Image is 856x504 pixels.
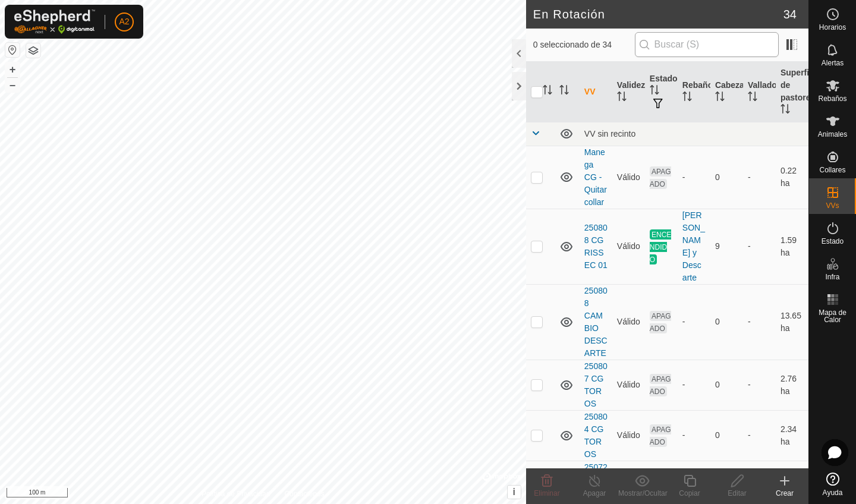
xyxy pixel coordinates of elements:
[618,488,666,499] div: Mostrar/Ocultar
[650,166,671,189] span: APAGADO
[580,62,612,122] th: VV
[743,410,776,461] td: -
[513,487,515,497] span: i
[823,489,843,496] span: Ayuda
[534,489,559,497] span: Eliminar
[533,7,783,21] h2: En Rotación
[812,309,853,323] span: Mapa de Calor
[713,488,761,499] div: Editar
[645,62,678,122] th: Estado
[776,284,808,360] td: 13.65 ha
[284,489,324,499] a: Contáctenos
[710,146,743,209] td: 0
[543,87,552,96] p-sorticon: Activar para ordenar
[776,360,808,410] td: 2.76 ha
[682,93,692,103] p-sorticon: Activar para ordenar
[710,410,743,461] td: 0
[612,146,645,209] td: Válido
[710,360,743,410] td: 0
[822,59,844,67] span: Alertas
[743,360,776,410] td: -
[5,62,20,77] button: +
[776,410,808,461] td: 2.34 ha
[710,62,743,122] th: Cabezas
[5,78,20,92] button: –
[584,412,608,459] a: 250804 CG TOROS
[776,146,808,209] td: 0.22 ha
[776,209,808,284] td: 1.59 ha
[818,95,846,102] span: Rebaños
[571,488,618,499] div: Apagar
[743,209,776,284] td: -
[119,15,129,28] span: A2
[584,286,608,358] a: 250808 CAMBIO DESCARTE
[743,62,776,122] th: Vallado
[584,223,608,270] a: 250808 CG RISSEC 01
[612,209,645,284] td: Válido
[682,209,706,284] div: [PERSON_NAME] y Descarte
[650,374,671,396] span: APAGADO
[682,379,706,391] div: -
[650,87,659,96] p-sorticon: Activar para ordenar
[783,5,797,23] span: 34
[710,284,743,360] td: 0
[650,229,672,264] span: ENCENDIDO
[508,486,521,499] button: i
[635,32,779,57] input: Buscar (S)
[5,43,20,57] button: Restablecer Mapa
[826,202,839,209] span: VVs
[584,361,608,408] a: 250807 CG TOROS
[612,410,645,461] td: Válido
[710,209,743,284] td: 9
[819,24,846,31] span: Horarios
[776,62,808,122] th: Superficie de pastoreo
[682,171,706,184] div: -
[678,62,710,122] th: Rebaño
[584,129,804,138] div: VV sin recinto
[715,93,725,103] p-sorticon: Activar para ordenar
[819,166,845,174] span: Collares
[822,238,844,245] span: Estado
[809,468,856,501] a: Ayuda
[533,39,635,51] span: 0 seleccionado de 34
[650,424,671,447] span: APAGADO
[748,93,757,103] p-sorticon: Activar para ordenar
[559,87,569,96] p-sorticon: Activar para ordenar
[743,146,776,209] td: -
[612,62,645,122] th: Validez
[781,106,790,115] p-sorticon: Activar para ordenar
[612,284,645,360] td: Válido
[650,311,671,333] span: APAGADO
[818,131,847,138] span: Animales
[761,488,808,499] div: Crear
[682,316,706,328] div: -
[617,93,627,103] p-sorticon: Activar para ordenar
[743,284,776,360] td: -
[584,147,607,207] a: Manega CG - Quitar collar
[14,10,95,34] img: Logo Gallagher
[666,488,713,499] div: Copiar
[202,489,270,499] a: Política de Privacidad
[612,360,645,410] td: Válido
[26,43,40,58] button: Capas del Mapa
[825,273,839,281] span: Infra
[682,429,706,442] div: -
